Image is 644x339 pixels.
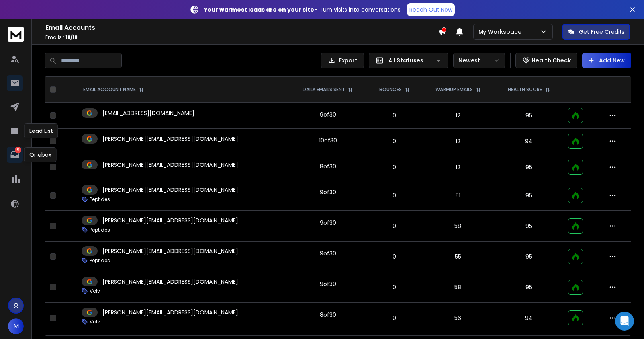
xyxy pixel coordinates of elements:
p: 0 [372,137,417,145]
td: 95 [494,211,563,242]
div: Open Intercom Messenger [615,312,634,331]
p: All Statuses [388,56,432,64]
div: 9 of 30 [320,219,336,227]
td: 56 [422,303,495,333]
p: 0 [372,283,417,291]
p: DAILY EMAILS SENT [303,86,345,93]
p: Peptides [90,257,110,264]
button: Add New [582,53,631,68]
td: 94 [494,129,563,154]
td: 95 [494,154,563,180]
p: Volv [90,319,100,325]
p: Volv [90,288,100,294]
a: Reach Out Now [407,3,455,16]
td: 95 [494,180,563,211]
div: 9 of 30 [320,249,336,257]
td: 58 [422,272,495,303]
p: 0 [372,191,417,199]
strong: Your warmest leads are on your site [204,6,314,14]
p: 0 [372,222,417,230]
button: Export [321,53,364,68]
button: Health Check [515,53,577,68]
span: 18 / 18 [65,34,78,41]
td: 12 [422,103,495,129]
p: Emails : [45,34,438,41]
div: 8 of 30 [320,311,336,319]
div: 9 of 30 [320,111,336,119]
td: 95 [494,272,563,303]
td: 51 [422,180,495,211]
p: [PERSON_NAME][EMAIL_ADDRESS][DOMAIN_NAME] [102,308,238,316]
td: 12 [422,154,495,180]
p: My Workspace [478,28,525,36]
td: 55 [422,242,495,272]
p: 0 [372,111,417,119]
button: M [8,318,24,334]
div: Onebox [24,147,57,162]
p: 0 [372,314,417,322]
button: Newest [453,53,505,68]
td: 58 [422,211,495,242]
p: [EMAIL_ADDRESS][DOMAIN_NAME] [102,109,194,117]
p: [PERSON_NAME][EMAIL_ADDRESS][DOMAIN_NAME] [102,247,238,255]
div: 10 of 30 [319,136,337,144]
td: 12 [422,129,495,154]
p: [PERSON_NAME][EMAIL_ADDRESS][DOMAIN_NAME] [102,278,238,286]
td: 94 [494,303,563,333]
p: WARMUP EMAILS [435,86,473,93]
td: 95 [494,103,563,129]
p: 6 [15,147,21,153]
p: Reach Out Now [409,6,452,14]
p: HEALTH SCORE [508,86,542,93]
p: [PERSON_NAME][EMAIL_ADDRESS][DOMAIN_NAME] [102,186,238,194]
div: 9 of 30 [320,280,336,288]
div: Lead List [24,123,58,138]
img: logo [8,27,24,42]
p: [PERSON_NAME][EMAIL_ADDRESS][DOMAIN_NAME] [102,216,238,224]
div: 8 of 30 [320,162,336,170]
p: – Turn visits into conversations [204,6,401,14]
h1: Email Accounts [45,23,438,33]
td: 95 [494,242,563,272]
p: [PERSON_NAME][EMAIL_ADDRESS][DOMAIN_NAME] [102,135,238,143]
p: Health Check [532,56,571,64]
div: EMAIL ACCOUNT NAME [83,86,144,93]
p: 0 [372,253,417,261]
p: [PERSON_NAME][EMAIL_ADDRESS][DOMAIN_NAME] [102,161,238,169]
p: BOUNCES [379,86,402,93]
p: Peptides [90,196,110,203]
p: Peptides [90,227,110,233]
div: 9 of 30 [320,188,336,196]
button: Get Free Credits [562,24,630,40]
p: Get Free Credits [579,28,624,36]
p: 0 [372,163,417,171]
a: 6 [7,147,23,163]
